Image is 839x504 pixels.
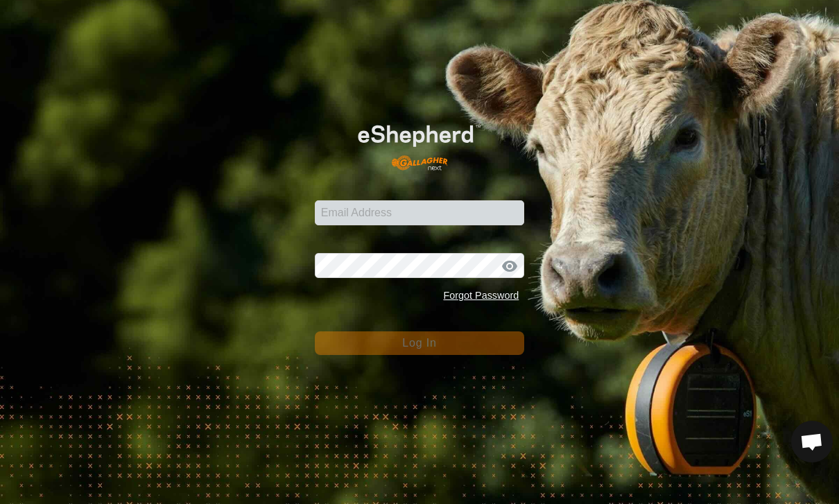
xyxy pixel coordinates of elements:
[443,290,519,301] a: Forgot Password
[402,337,436,349] span: Log In
[791,421,833,462] div: Open chat
[336,107,503,179] img: E-shepherd Logo
[315,331,525,355] button: Log In
[315,200,525,225] input: Email Address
